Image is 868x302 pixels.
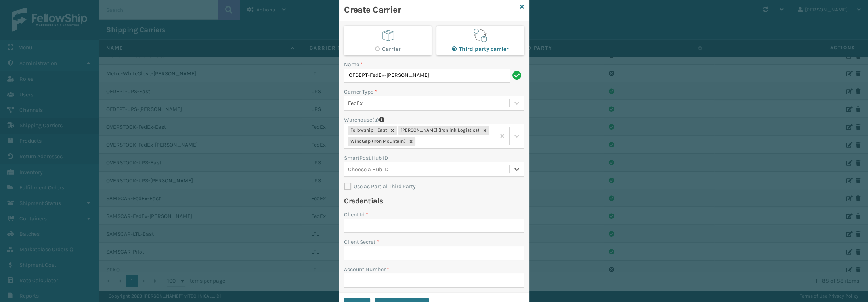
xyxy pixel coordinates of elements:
[344,238,379,246] label: Client Secret
[344,88,377,96] label: Carrier Type
[348,126,388,135] div: Fellowship - East
[344,154,388,162] label: SmartPost Hub ID
[344,210,368,219] label: Client Id
[344,183,416,190] label: Use as Partial Third Party
[344,60,363,69] label: Name
[344,4,517,16] h3: Create Carrier
[344,265,389,273] label: Account Number
[348,165,388,173] div: Choose a Hub ID
[344,116,379,124] label: Warehouse(s)
[344,196,524,206] h4: Credentials
[375,46,401,52] label: Carrier
[452,46,509,52] label: Third party carrier
[398,126,480,135] div: [PERSON_NAME] (Ironlink Logistics)
[348,99,510,107] div: FedEx
[348,137,407,146] div: WindGap (Iron Mountain)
